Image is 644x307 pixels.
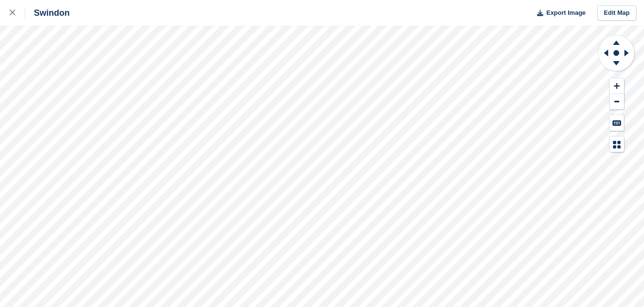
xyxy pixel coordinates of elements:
button: Zoom In [610,78,624,94]
span: Export Image [546,8,585,18]
button: Keyboard Shortcuts [610,115,624,131]
div: Swindon [25,7,70,19]
button: Zoom Out [610,94,624,110]
a: Edit Map [597,5,636,21]
button: Map Legend [610,137,624,152]
button: Export Image [531,5,586,21]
